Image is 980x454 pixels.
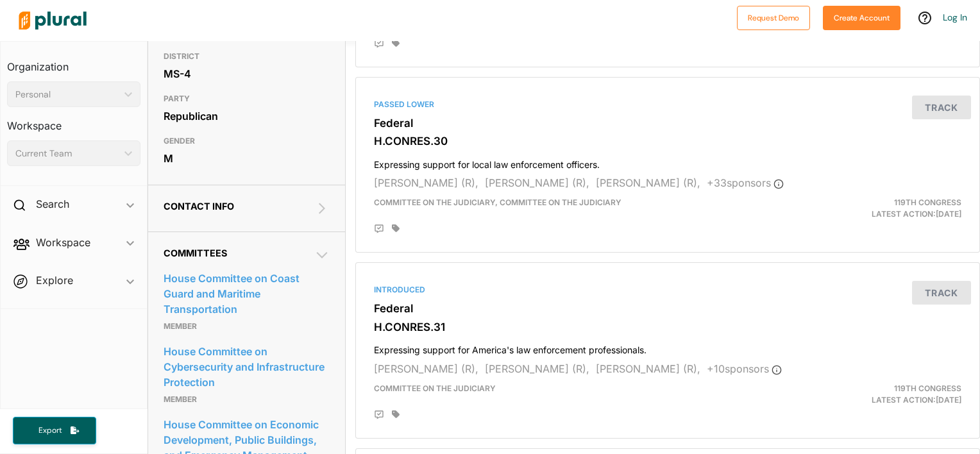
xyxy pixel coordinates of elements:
[769,383,971,406] div: Latest Action: [DATE]
[374,302,961,315] h3: Federal
[164,248,227,258] span: Committees
[737,6,810,30] button: Request Demo
[374,410,384,420] div: Add Position Statement
[769,197,971,220] div: Latest Action: [DATE]
[707,176,784,189] span: + 33 sponsor s
[15,88,119,101] div: Personal
[374,117,961,130] h3: Federal
[164,392,330,407] p: Member
[392,410,400,419] div: Add tags
[485,362,589,375] span: [PERSON_NAME] (R),
[823,10,900,24] a: Create Account
[596,176,700,189] span: [PERSON_NAME] (R),
[392,224,400,233] div: Add tags
[374,38,384,49] div: Add Position Statement
[485,176,589,189] span: [PERSON_NAME] (R),
[164,201,234,212] span: Contact Info
[374,153,961,171] h4: Expressing support for local law enforcement officers.
[164,342,330,392] a: House Committee on Cybersecurity and Infrastructure Protection
[164,49,330,64] h3: DISTRICT
[374,224,384,234] div: Add Position Statement
[15,147,119,160] div: Current Team
[164,149,330,168] div: M
[7,107,140,135] h3: Workspace
[374,284,961,296] div: Introduced
[943,12,967,23] a: Log In
[374,383,496,393] span: Committee on the Judiciary
[707,362,782,375] span: + 10 sponsor s
[374,339,961,356] h4: Expressing support for America's law enforcement professionals.
[164,91,330,106] h3: PARTY
[36,197,69,211] h2: Search
[13,417,96,444] button: Export
[164,106,330,126] div: Republican
[374,362,478,375] span: [PERSON_NAME] (R),
[30,425,71,436] span: Export
[894,383,961,393] span: 119th Congress
[737,10,810,24] a: Request Demo
[823,6,900,30] button: Create Account
[164,133,330,149] h3: GENDER
[374,198,621,207] span: Committee on the Judiciary, Committee on the Judiciary
[894,198,961,207] span: 119th Congress
[164,319,330,334] p: Member
[912,281,971,305] button: Track
[596,362,700,375] span: [PERSON_NAME] (R),
[374,176,478,189] span: [PERSON_NAME] (R),
[374,99,961,110] div: Passed Lower
[912,96,971,119] button: Track
[164,269,330,319] a: House Committee on Coast Guard and Maritime Transportation
[164,64,330,83] div: MS-4
[374,321,961,333] h3: H.CONRES.31
[7,48,140,76] h3: Organization
[374,135,961,147] h3: H.CONRES.30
